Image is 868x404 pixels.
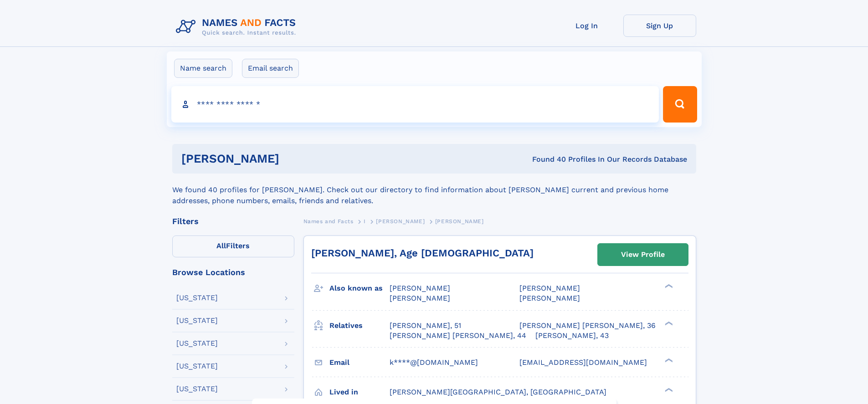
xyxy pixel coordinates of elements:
[172,15,303,39] img: Logo Names and Facts
[176,363,218,370] div: [US_STATE]
[329,384,390,400] h3: Lived in
[663,357,673,363] div: ❯
[181,153,406,164] h1: [PERSON_NAME]
[364,218,366,225] span: I
[550,15,623,37] a: Log In
[172,235,294,257] label: Filters
[176,340,218,347] div: [US_STATE]
[329,318,390,333] h3: Relatives
[598,244,688,266] a: View Profile
[364,215,366,227] a: I
[519,284,580,292] span: [PERSON_NAME]
[390,331,526,341] a: [PERSON_NAME] [PERSON_NAME], 44
[621,244,665,265] div: View Profile
[535,331,609,341] a: [PERSON_NAME], 43
[303,215,354,227] a: Names and Facts
[376,218,425,225] span: [PERSON_NAME]
[376,215,425,227] a: [PERSON_NAME]
[390,321,461,331] a: [PERSON_NAME], 51
[663,387,673,393] div: ❯
[390,294,450,302] span: [PERSON_NAME]
[663,320,673,326] div: ❯
[176,294,218,302] div: [US_STATE]
[435,218,484,225] span: [PERSON_NAME]
[171,86,659,123] input: search input
[519,321,656,331] a: [PERSON_NAME] [PERSON_NAME], 36
[519,358,647,367] span: [EMAIL_ADDRESS][DOMAIN_NAME]
[329,281,390,296] h3: Also known as
[172,217,294,225] div: Filters
[390,388,606,396] span: [PERSON_NAME][GEOGRAPHIC_DATA], [GEOGRAPHIC_DATA]
[663,283,673,289] div: ❯
[176,317,218,324] div: [US_STATE]
[311,247,534,259] a: [PERSON_NAME], Age [DEMOGRAPHIC_DATA]
[242,59,299,78] label: Email search
[406,154,687,164] div: Found 40 Profiles In Our Records Database
[216,241,226,250] span: All
[176,385,218,393] div: [US_STATE]
[390,284,450,292] span: [PERSON_NAME]
[172,174,696,206] div: We found 40 profiles for [PERSON_NAME]. Check out our directory to find information about [PERSON...
[172,268,294,276] div: Browse Locations
[623,15,696,37] a: Sign Up
[663,86,697,123] button: Search Button
[519,294,580,302] span: [PERSON_NAME]
[174,59,232,78] label: Name search
[329,355,390,370] h3: Email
